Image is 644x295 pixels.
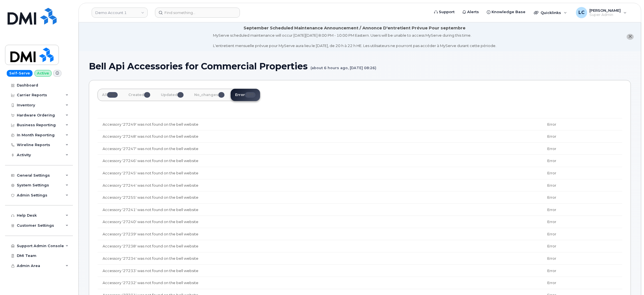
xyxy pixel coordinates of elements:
td: Error [542,203,622,216]
td: Error [542,228,622,240]
td: Accessory '27234' was not found on the bell website [98,252,542,264]
a: All590 [98,89,122,101]
td: Accessory '27246' was not found on the bell website [98,154,542,167]
td: Accessory '27239' was not found on the bell website [98,228,542,240]
span: 590 [107,92,118,98]
td: Accessory '27240' was not found on the bell website [98,216,542,228]
td: Accessory '27244' was not found on the bell website [98,179,542,191]
td: Error [542,167,622,179]
td: Error [542,252,622,264]
td: Accessory '27245' was not found on the bell website [98,167,542,179]
a: No_changes7 [190,89,229,101]
a: Error577 [231,89,260,101]
a: Created0 [124,89,155,101]
td: Error [542,216,622,228]
td: Accessory '27255' was not found on the bell website [98,191,542,203]
td: Error [542,154,622,167]
span: 0 [144,92,150,98]
small: (about 6 hours ago, [DATE] 08:26) [311,61,376,70]
td: Error [542,191,622,203]
td: Accessory '27249' was not found on the bell website [98,118,542,130]
td: Accessory '27238' was not found on the bell website [98,240,542,252]
td: Error [542,118,622,130]
td: Accessory '27247' was not found on the bell website [98,142,542,155]
button: close notification [627,34,634,40]
td: Accessory '27233' was not found on the bell website [98,264,542,277]
td: Accessory '27232' was not found on the bell website [98,277,542,289]
div: MyServe scheduled maintenance will occur [DATE][DATE] 8:00 PM - 10:00 PM Eastern. Users will be u... [213,33,496,48]
span: 0 [177,92,184,98]
td: Accessory '27241' was not found on the bell website [98,203,542,216]
td: Error [542,130,622,142]
h1: Bell Api Accessories for Commercial Properties [89,61,631,71]
span: 577 [245,92,256,98]
a: Updated0 [156,89,188,101]
td: Error [542,142,622,155]
span: 7 [218,92,224,98]
td: Error [542,179,622,191]
td: Accessory '27248' was not found on the bell website [98,130,542,142]
td: Error [542,277,622,289]
td: Error [542,240,622,252]
div: September Scheduled Maintenance Announcement / Annonce D'entretient Prévue Pour septembre [244,25,465,31]
td: Error [542,264,622,277]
